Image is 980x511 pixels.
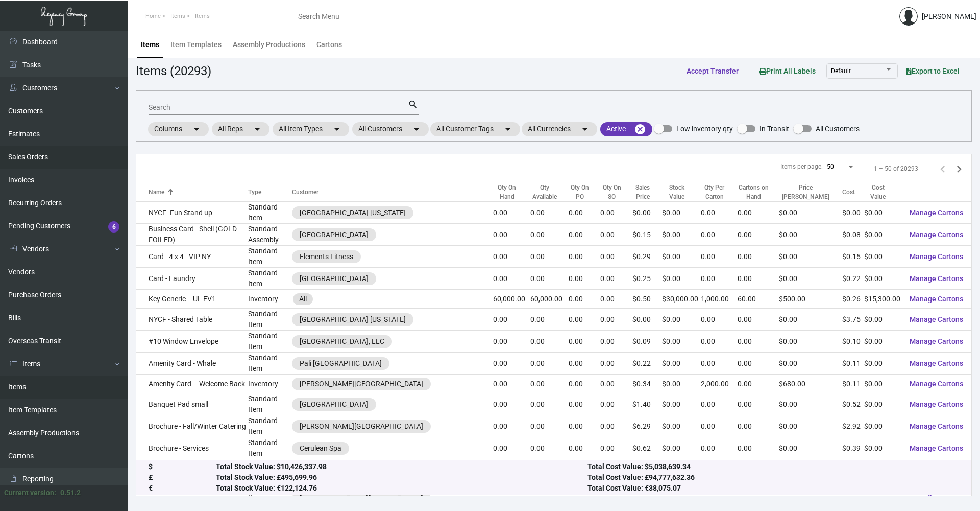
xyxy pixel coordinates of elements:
[530,224,569,246] td: 0.00
[530,331,569,353] td: 0.00
[300,207,406,218] div: [GEOGRAPHIC_DATA] [US_STATE]
[842,246,864,268] td: $0.15
[842,224,864,246] td: $0.08
[569,290,601,309] td: 0.00
[779,309,842,331] td: $0.00
[530,183,559,201] div: Qty Available
[898,62,968,80] button: Export to Excel
[216,473,587,483] div: Total Stock Value: £495,699.96
[701,353,738,375] td: 0.00
[701,415,738,437] td: 0.00
[248,224,292,246] td: Standard Assembly
[687,67,739,75] span: Accept Transfer
[842,202,864,224] td: $0.00
[408,99,419,111] mat-icon: search
[676,123,733,135] span: Low inventory qty
[293,293,313,305] mat-chip: All
[864,353,901,375] td: $0.00
[738,437,779,459] td: 0.00
[910,230,963,239] span: Manage Cartons
[493,183,521,201] div: Qty On Hand
[701,393,738,415] td: 0.00
[149,462,216,473] div: $
[899,7,918,26] img: admin@bootstrapmaster.com
[300,251,353,262] div: Elements Fitness
[864,290,901,309] td: $15,300.00
[701,202,738,224] td: 0.00
[662,353,700,375] td: $0.00
[600,437,632,459] td: 0.00
[701,459,738,481] td: 0.00
[901,247,971,266] button: Manage Cartons
[530,437,569,459] td: 0.00
[493,331,530,353] td: 0.00
[901,269,971,288] button: Manage Cartons
[410,123,423,135] mat-icon: arrow_drop_down
[300,399,369,410] div: [GEOGRAPHIC_DATA]
[600,375,632,393] td: 0.00
[632,246,663,268] td: $0.29
[632,459,663,481] td: $0.19
[331,123,343,135] mat-icon: arrow_drop_down
[136,331,248,353] td: #10 Window Envelope
[738,202,779,224] td: 0.00
[600,268,632,290] td: 0.00
[922,11,976,22] div: [PERSON_NAME]
[701,290,738,309] td: 1,000.00
[569,183,592,201] div: Qty On PO
[701,309,738,331] td: 0.00
[901,354,971,373] button: Manage Cartons
[569,437,601,459] td: 0.00
[632,183,653,201] div: Sales Price
[632,393,663,415] td: $1.40
[600,202,632,224] td: 0.00
[136,224,248,246] td: Business Card - Shell (GOLD FOILED)
[751,61,824,80] button: Print All Labels
[632,183,663,201] div: Sales Price
[779,353,842,375] td: $0.00
[502,123,514,135] mat-icon: arrow_drop_down
[569,375,601,393] td: 0.00
[300,443,341,454] div: Cerulean Spa
[701,375,738,393] td: 2,000.00
[910,274,963,283] span: Manage Cartons
[195,13,210,19] span: Items
[149,483,216,494] div: €
[901,439,971,457] button: Manage Cartons
[738,290,779,309] td: 60.00
[701,268,738,290] td: 0.00
[842,188,855,197] div: Cost
[530,309,569,331] td: 0.00
[530,183,569,201] div: Qty Available
[569,202,601,224] td: 0.00
[60,487,81,498] div: 0.51.2
[141,39,159,50] div: Items
[493,375,530,393] td: 0.00
[530,415,569,437] td: 0.00
[170,13,185,19] span: Items
[662,183,700,201] div: Stock Value
[779,331,842,353] td: $0.00
[901,225,971,244] button: Manage Cartons
[842,268,864,290] td: $0.22
[530,202,569,224] td: 0.00
[910,400,963,408] span: Manage Cartons
[248,415,292,437] td: Standard Item
[493,393,530,415] td: 0.00
[901,395,971,413] button: Manage Cartons
[842,290,864,309] td: $0.26
[864,415,901,437] td: $0.00
[864,183,892,201] div: Cost Value
[493,290,530,309] td: 60,000.00
[779,290,842,309] td: $500.00
[493,183,530,201] div: Qty On Hand
[779,202,842,224] td: $0.00
[632,437,663,459] td: $0.62
[738,459,779,481] td: 0.00
[600,290,632,309] td: 0.00
[587,483,959,494] div: Total Cost Value: €38,075.07
[170,39,222,50] div: Item Templates
[864,224,901,246] td: $0.00
[136,459,248,481] td: Business Card - 1000
[662,437,700,459] td: $0.00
